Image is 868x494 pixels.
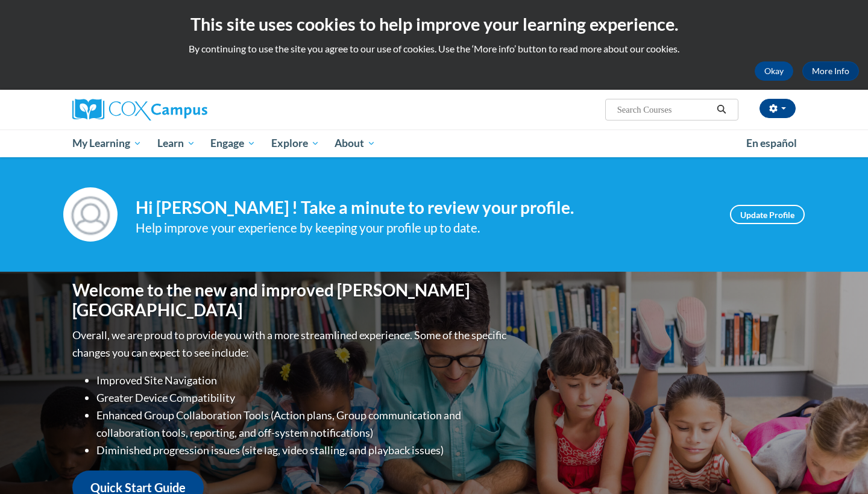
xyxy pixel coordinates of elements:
div: Main menu [54,130,814,157]
a: Cox Campus [72,99,301,120]
span: Learn [157,136,195,151]
a: More Info [802,61,859,81]
h2: This site uses cookies to help improve your learning experience. [9,12,859,36]
button: Account Settings [759,99,796,118]
li: Enhanced Group Collaboration Tools (Action plans, Group communication and collaboration tools, re... [96,407,509,442]
button: Okay [755,61,793,81]
button: Search [712,102,731,117]
a: Engage [203,130,263,157]
span: My Learning [72,136,142,151]
li: Greater Device Compatibility [96,389,509,407]
span: Explore [271,136,319,151]
span: About [335,136,376,151]
a: Learn [149,130,203,157]
a: My Learning [64,130,149,157]
span: En español [746,137,797,149]
li: Diminished progression issues (site lag, video stalling, and playback issues) [96,442,509,459]
a: About [327,130,384,157]
p: By continuing to use the site you agree to our use of cookies. Use the ‘More info’ button to read... [9,42,859,55]
img: Profile Image [63,187,118,242]
input: Search Courses [616,102,712,117]
img: Cox Campus [72,99,207,120]
a: Update Profile [730,205,805,224]
a: En español [738,131,805,156]
h4: Hi [PERSON_NAME] ! Take a minute to review your profile. [136,198,712,218]
iframe: Button to launch messaging window [820,446,858,484]
p: Overall, we are proud to provide you with a more streamlined experience. Some of the specific cha... [72,327,509,361]
li: Improved Site Navigation [96,372,509,389]
a: Explore [263,130,327,157]
span: Engage [210,136,256,151]
h1: Welcome to the new and improved [PERSON_NAME][GEOGRAPHIC_DATA] [72,280,509,320]
div: Help improve your experience by keeping your profile up to date. [136,218,712,238]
